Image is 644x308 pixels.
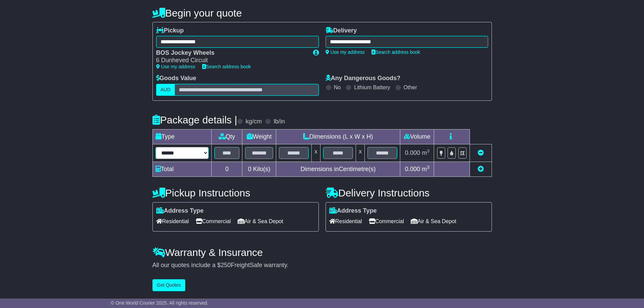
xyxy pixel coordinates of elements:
button: Get Quotes [152,279,186,291]
td: Dimensions in Centimetre(s) [276,162,400,176]
h4: Package details | [152,114,237,125]
div: All our quotes include a $ FreightSafe warranty. [152,262,492,269]
td: Weight [242,129,276,144]
h4: Pickup Instructions [152,187,319,198]
span: Air & Sea Depot [238,216,283,227]
label: Pickup [156,27,184,34]
span: Residential [156,216,189,227]
td: Qty [212,129,242,144]
span: © One World Courier 2025. All rights reserved. [111,300,209,306]
label: lb/in [273,118,285,125]
span: Commercial [196,216,231,227]
span: 0 [248,166,252,172]
label: Any Dangerous Goods? [326,75,401,82]
label: Delivery [326,27,357,34]
td: Kilo(s) [242,162,276,176]
label: AUD [156,84,175,96]
span: Air & Sea Depot [411,216,456,227]
span: 0.000 [405,149,420,156]
a: Search address book [372,49,420,55]
span: 0.000 [405,166,420,172]
label: Lithium Battery [354,84,390,91]
td: Type [152,129,212,144]
label: Goods Value [156,75,196,82]
a: Add new item [478,166,484,172]
td: x [356,144,365,162]
label: Other [404,84,417,91]
td: x [312,144,320,162]
label: kg/cm [245,118,262,125]
h4: Begin your quote [152,7,492,19]
td: 0 [212,162,242,176]
label: Address Type [156,207,204,215]
div: BOS Jockey Wheels [156,49,306,57]
td: Total [152,162,212,176]
span: Commercial [369,216,404,227]
h4: Delivery Instructions [326,187,492,198]
sup: 3 [427,165,430,170]
label: Address Type [329,207,377,215]
div: 6 Dunheved Circuit [156,57,306,64]
span: Residential [329,216,362,227]
td: Dimensions (L x W x H) [276,129,400,144]
span: m [422,149,430,156]
a: Use my address [326,49,365,55]
a: Use my address [156,64,195,69]
sup: 3 [427,148,430,153]
a: Search address book [202,64,251,69]
label: No [334,84,341,91]
a: Remove this item [478,149,484,156]
span: m [422,166,430,172]
td: Volume [400,129,434,144]
span: 250 [221,262,231,268]
h4: Warranty & Insurance [152,247,492,258]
